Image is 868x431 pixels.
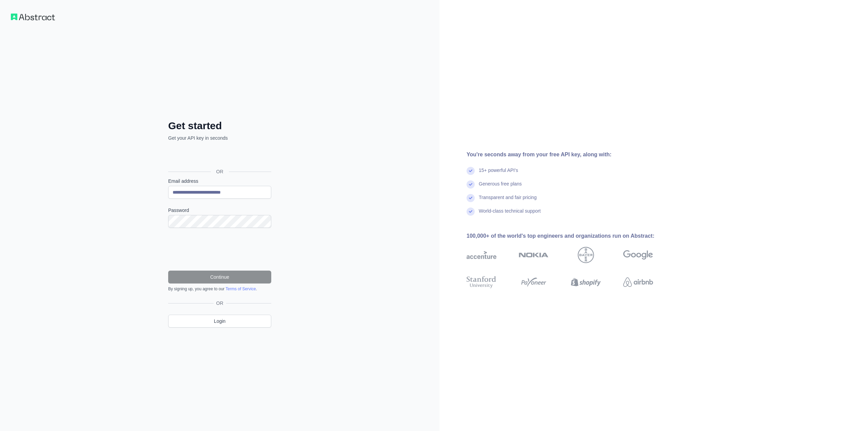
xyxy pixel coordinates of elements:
button: Continue [168,271,271,283]
img: google [623,247,653,263]
img: check mark [467,180,475,189]
span: OR [214,300,226,307]
div: Generous free plans [479,180,522,194]
p: Get your API key in seconds [168,135,271,141]
div: Transparent and fair pricing [479,194,537,208]
label: Password [168,207,271,214]
span: OR [211,168,229,175]
img: nokia [519,247,549,263]
img: Workflow [11,14,55,20]
a: Terms of Service [225,287,256,291]
img: check mark [467,167,475,175]
h2: Get started [168,120,271,132]
div: 15+ powerful API's [479,167,518,180]
img: accenture [467,247,496,263]
div: You're seconds away from your free API key, along with: [467,151,675,159]
div: World-class technical support [479,208,541,221]
div: 100,000+ of the world's top engineers and organizations run on Abstract: [467,232,675,240]
div: By signing up, you agree to our . [168,286,271,292]
img: payoneer [519,275,549,290]
a: Login [168,315,271,328]
iframe: Knop Inloggen met Google [165,149,273,164]
img: airbnb [623,275,653,290]
img: check mark [467,194,475,202]
img: check mark [467,208,475,216]
label: Email address [168,178,271,184]
img: shopify [571,275,601,290]
iframe: reCAPTCHA [168,236,271,262]
img: bayer [578,247,594,263]
img: stanford university [467,275,496,290]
